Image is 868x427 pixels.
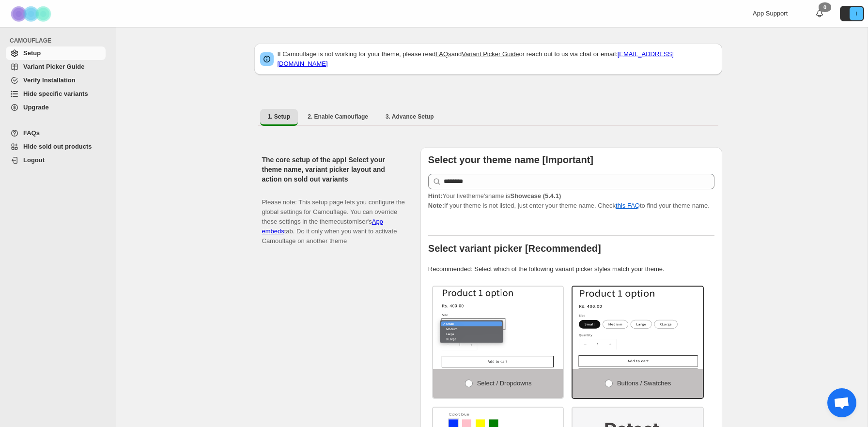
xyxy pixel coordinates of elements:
[23,76,76,84] span: Verify Installation
[753,10,788,17] span: App Support
[855,11,857,16] text: I
[827,388,856,417] a: Open chat
[819,2,831,12] div: 0
[23,156,45,164] span: Logout
[268,113,291,121] span: 1. Setup
[23,104,49,111] span: Upgrade
[433,287,563,369] img: Select / Dropdowns
[428,264,714,274] p: Recommended: Select which of the following variant picker styles match your theme.
[262,188,405,246] p: Please note: This setup page lets you configure the global settings for Camouflage. You can overr...
[510,192,561,199] strong: Showcase (5.4.1)
[428,154,593,165] b: Select your theme name [Important]
[278,49,716,69] p: If Camouflage is not working for your theme, please read and or reach out to us via chat or email:
[23,63,84,70] span: Variant Picker Guide
[262,155,405,184] h2: The core setup of the app! Select your theme name, variant picker layout and action on sold out v...
[462,50,519,58] a: Variant Picker Guide
[6,101,106,114] a: Upgrade
[10,37,109,45] span: CAMOUFLAGE
[23,129,40,137] span: FAQs
[6,74,106,87] a: Verify Installation
[840,6,864,21] button: Avatar with initials I
[428,243,601,254] b: Select variant picker [Recommended]
[815,9,824,18] a: 0
[428,191,714,211] p: If your theme is not listed, just enter your theme name. Check to find your theme name.
[23,143,92,150] span: Hide sold out products
[6,126,106,140] a: FAQs
[616,202,640,209] a: this FAQ
[308,113,368,121] span: 2. Enable Camouflage
[477,380,532,387] span: Select / Dropdowns
[386,113,434,121] span: 3. Advance Setup
[428,192,443,199] strong: Hint:
[428,192,561,199] span: Your live theme's name is
[435,50,451,58] a: FAQs
[6,87,106,101] a: Hide specific variants
[8,0,56,27] img: Camouflage
[573,287,703,369] img: Buttons / Swatches
[617,380,671,387] span: Buttons / Swatches
[6,140,106,153] a: Hide sold out products
[23,90,88,97] span: Hide specific variants
[23,49,41,57] span: Setup
[850,7,863,20] span: Avatar with initials I
[6,60,106,74] a: Variant Picker Guide
[428,202,444,209] strong: Note:
[6,153,106,167] a: Logout
[6,46,106,60] a: Setup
